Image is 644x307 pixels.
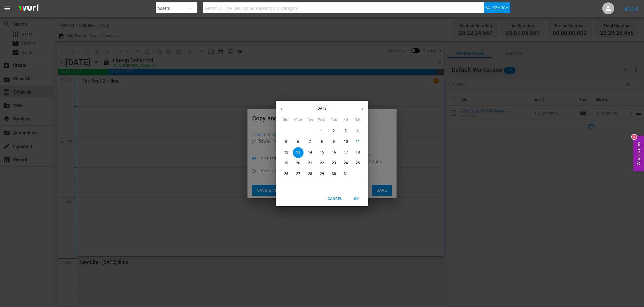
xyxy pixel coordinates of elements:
[320,150,324,155] p: 15
[333,128,335,134] p: 2
[321,128,323,134] p: 1
[632,135,637,139] div: 3
[308,161,312,166] p: 21
[493,2,509,13] span: Search
[328,196,342,202] span: Cancel
[293,147,304,158] button: 13
[4,5,11,12] span: menu
[305,117,315,123] span: Tue
[357,128,359,134] p: 4
[340,169,351,179] button: 31
[317,137,327,147] button: 8
[293,137,304,147] button: 6
[297,139,299,144] p: 6
[308,150,312,155] p: 14
[317,126,327,137] button: 1
[344,139,348,144] p: 10
[352,137,363,147] button: 11
[296,150,300,155] p: 13
[296,171,300,176] p: 27
[305,147,315,158] button: 14
[340,137,351,147] button: 10
[284,171,288,176] p: 26
[281,137,292,147] button: 5
[344,161,348,166] p: 24
[329,158,339,169] button: 23
[293,117,304,123] span: Mon
[284,150,288,155] p: 12
[325,194,344,204] button: Cancel
[317,169,327,179] button: 29
[329,126,339,137] button: 2
[320,161,324,166] p: 22
[14,1,43,15] img: ans4CAIJ8jUAAAAAAAAAAAAAAAAAAAAAAAAgQb4GAAAAAAAAAAAAAAAAAAAAAAAAJMjXAAAAAAAAAAAAAAAAAAAAAAAAgAT5G...
[356,139,360,144] p: 11
[296,161,300,166] p: 20
[284,161,288,166] p: 19
[305,158,315,169] button: 21
[329,147,339,158] button: 16
[281,158,292,169] button: 19
[347,194,366,204] button: OK
[281,147,292,158] button: 12
[352,158,363,169] button: 25
[356,150,360,155] p: 18
[321,139,323,144] p: 8
[281,117,292,123] span: Sun
[293,158,304,169] button: 20
[333,139,335,144] p: 9
[320,171,324,176] p: 29
[344,150,348,155] p: 17
[623,6,638,11] a: Sign Out
[305,169,315,179] button: 28
[332,150,336,155] p: 16
[349,196,363,202] span: OK
[317,158,327,169] button: 22
[332,161,336,166] p: 23
[356,161,360,166] p: 25
[309,139,311,144] p: 7
[287,106,357,111] p: [DATE]
[305,137,315,147] button: 7
[340,147,351,158] button: 17
[329,117,339,123] span: Thu
[317,117,327,123] span: Wed
[352,126,363,137] button: 4
[329,137,339,147] button: 9
[345,128,347,134] p: 3
[340,126,351,137] button: 3
[352,147,363,158] button: 18
[332,171,336,176] p: 30
[285,139,287,144] p: 5
[633,136,644,171] button: Open Feedback Widget
[293,169,304,179] button: 27
[340,117,351,123] span: Fri
[317,147,327,158] button: 15
[308,171,312,176] p: 28
[329,169,339,179] button: 30
[352,117,363,123] span: Sat
[281,169,292,179] button: 26
[340,158,351,169] button: 24
[344,171,348,176] p: 31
